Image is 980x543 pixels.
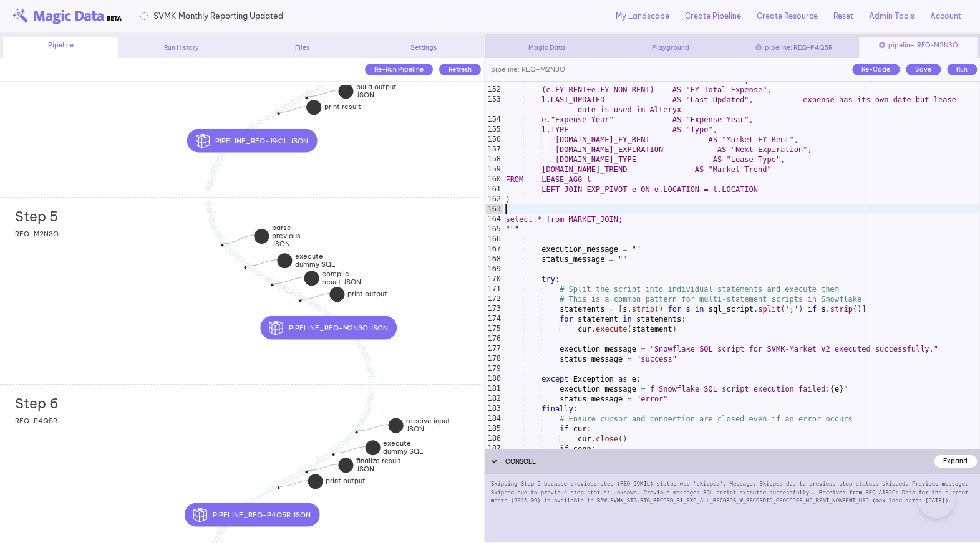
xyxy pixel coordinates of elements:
[859,37,977,58] div: pipeline: REQ-M2N3O
[485,58,565,82] div: pipeline: REQ-M2N3O
[334,453,397,469] div: execute dummy SQL
[356,456,401,473] strong: finalize result JSON
[485,434,503,444] div: 186
[485,414,503,424] div: 184
[485,314,503,324] div: 174
[485,195,503,204] div: 162
[485,95,503,115] div: 153
[406,416,450,433] strong: receive input JSON
[485,444,503,454] div: 187
[12,8,122,24] img: beta-logo.png
[124,43,239,52] div: Run History
[15,416,57,425] span: REQ-P4Q5R
[485,214,503,224] div: 164
[502,424,508,434] span: Toggle code folding, rows 185 through 186
[485,344,503,354] div: 177
[261,316,397,340] button: pipeline_REQ-M2N3O.json
[485,354,503,364] div: 178
[485,244,503,254] div: 167
[934,455,977,467] div: Expand
[15,229,59,238] span: REQ-M2N3O
[485,304,503,314] div: 173
[485,424,503,434] div: 185
[356,82,397,99] strong: build output JSON
[502,374,508,384] span: Toggle code folding, rows 180 through 182
[383,439,424,456] strong: execute dummy SQL
[185,503,319,527] button: pipeline_REQ-P4Q5R.json
[485,384,503,394] div: 181
[918,481,955,518] iframe: Toggle Customer Support
[15,208,58,224] h2: Step 5
[485,204,503,214] div: 163
[153,10,283,22] span: SVMK Monthly Reporting Updated
[308,96,370,112] div: build output JSON
[485,334,503,344] div: 176
[833,11,853,22] a: Reset
[347,290,387,299] strong: print output
[279,486,337,501] div: print output
[246,266,309,282] div: execute dummy SQL
[485,234,503,244] div: 166
[485,284,503,294] div: 171
[485,394,503,404] div: 182
[245,43,360,52] div: Files
[322,269,361,286] strong: compile result JSON
[488,43,606,52] div: Magic Data
[187,129,317,153] button: pipeline_REQ-J9K1L.json
[485,224,503,234] div: 165
[485,115,503,125] div: 154
[502,314,508,324] span: Toggle code folding, rows 174 through 175
[947,64,977,75] div: Run
[685,11,741,22] a: Create Pipeline
[485,294,503,304] div: 172
[485,185,503,195] div: 161
[485,264,503,274] div: 169
[485,135,503,145] div: 156
[273,283,336,299] div: compile result JSON
[252,129,382,153] div: pipeline_REQ-J9K1L.json
[906,64,941,75] div: Save
[502,274,508,284] span: Toggle code folding, rows 170 through 178
[485,364,503,374] div: 179
[366,43,481,52] div: Settings
[485,175,503,185] div: 160
[485,165,503,175] div: 159
[485,85,503,95] div: 152
[485,145,503,155] div: 157
[502,404,508,414] span: Toggle code folding, rows 183 through 188
[308,470,370,486] div: finalize result JSON
[272,223,301,248] strong: parse previous JSON
[3,37,118,58] div: Pipeline
[611,43,729,52] div: Playground
[485,155,503,165] div: 158
[329,316,465,340] div: pipeline_REQ-M2N3O.json
[485,125,503,135] div: 155
[295,252,336,269] strong: execute dummy SQL
[852,64,900,75] div: Re-Code
[505,458,536,466] span: CONSOLE
[326,477,366,486] strong: print output
[15,395,59,411] h2: Step 6
[735,43,853,52] div: pipeline: REQ-P4Q5R
[252,503,387,527] div: pipeline_REQ-P4Q5R.json
[930,11,961,22] a: Account
[485,274,503,284] div: 170
[485,474,980,542] div: Skipping Step 5 because previous step (REQ-J9K1L) status was 'skipped'. Message: Skipped due to p...
[485,374,503,384] div: 180
[869,11,915,22] a: Admin Tools
[485,404,503,414] div: 183
[279,112,334,127] div: print result
[616,11,669,22] a: My Landscape
[357,430,420,446] div: receive input JSON
[757,11,818,22] a: Create Resource
[301,299,359,314] div: print output
[324,103,361,112] strong: print result
[439,64,481,75] div: Refresh
[485,254,503,264] div: 168
[223,243,286,267] div: parse previous JSON
[485,324,503,334] div: 175
[365,64,433,75] div: Re-Run Pipeline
